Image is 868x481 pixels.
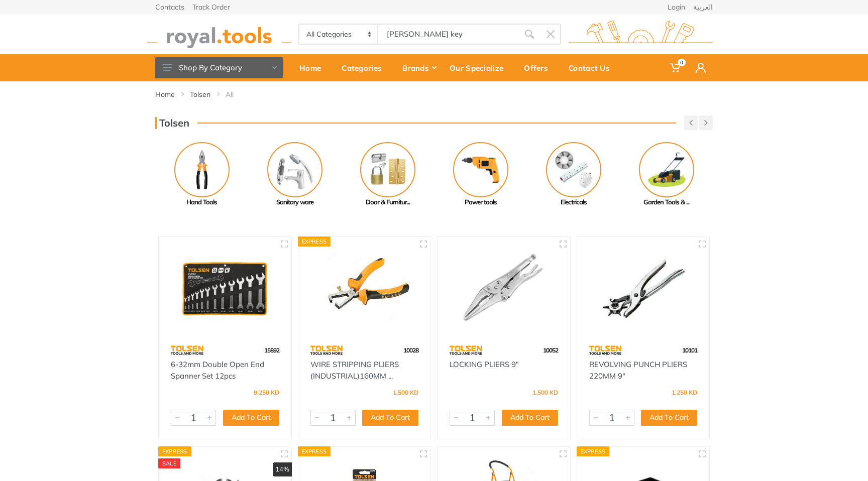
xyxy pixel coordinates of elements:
[168,246,282,332] img: Royal Tools - 6-32mm Double Open End Spanner Set 12pcs
[362,410,418,426] button: Add To Cart
[434,197,527,207] div: Power tools
[155,89,713,99] nav: breadcrumb
[226,89,249,99] li: All
[190,89,210,99] a: Tolsen
[620,197,713,207] div: Garden Tools & ...
[527,197,620,207] div: Electricals
[298,236,331,247] div: Express
[678,59,686,66] span: 0
[341,142,434,207] a: Door & Furnitur...
[450,341,482,359] img: 64.webp
[562,54,623,81] a: Contact Us
[663,54,689,81] a: 0
[158,446,191,456] div: Express
[434,142,527,207] a: Power tools
[273,462,292,476] div: 14%
[155,197,248,207] div: Hand Tools
[292,54,335,81] a: Home
[672,390,697,398] div: 1.250 KD
[267,142,322,197] img: Royal - Sanitary ware
[443,54,517,81] a: Our Specialize
[248,197,341,207] div: Sanitary ware
[192,4,230,11] a: Track Order
[682,346,697,354] span: 10101
[264,346,279,354] span: 15892
[668,4,685,11] a: Login
[543,346,558,354] span: 10052
[223,410,279,426] button: Add To Cart
[532,390,558,398] div: 1.500 KD
[447,246,561,332] img: Royal Tools - LOCKING PLIERS 9
[517,57,562,78] div: Offers
[360,142,415,197] img: Royal - Door & Furniture Hardware
[641,410,697,426] button: Add To Cart
[527,142,620,207] a: Electricals
[577,446,610,456] div: Express
[171,341,203,359] img: 64.webp
[292,57,335,78] div: Home
[569,21,713,48] img: royal.tools Logo
[155,4,184,11] a: Contacts
[155,117,189,129] h3: Tolsen
[310,359,399,381] a: WIRE STRIPPING PLIERS (INDUSTRIAL)160MM ...
[639,142,694,197] img: Royal - Garden Tools & Accessories
[248,142,341,207] a: Sanitary ware
[299,25,378,44] select: Category
[155,89,175,99] a: Home
[393,390,418,398] div: 1.500 KD
[453,142,508,197] img: Royal - Power tools
[562,57,623,78] div: Contact Us
[586,246,701,332] img: Royal Tools - REVOLVING PUNCH PLIERS 220MM 9
[502,410,558,426] button: Add To Cart
[589,359,687,381] a: REVOLVING PUNCH PLIERS 220MM 9"
[174,142,230,197] img: Royal - Hand Tools
[155,142,248,207] a: Hand Tools
[307,246,422,332] img: Royal Tools - WIRE STRIPPING PLIERS (INDUSTRIAL)160MM ,6
[310,341,343,359] img: 64.webp
[298,446,331,456] div: Express
[546,142,601,197] img: Royal - Electricals
[335,54,395,81] a: Categories
[147,21,291,48] img: royal.tools Logo
[403,346,418,354] span: 10028
[443,57,517,78] div: Our Specialize
[254,390,279,398] div: 9.250 KD
[517,54,562,81] a: Offers
[378,24,519,45] input: Site search
[171,359,264,381] a: 6-32mm Double Open End Spanner Set 12pcs
[620,142,713,207] a: Garden Tools & ...
[589,341,622,359] img: 64.webp
[693,4,713,11] a: العربية
[341,197,434,207] div: Door & Furnitur...
[395,57,443,78] div: Brands
[335,57,395,78] div: Categories
[155,57,283,78] button: Shop By Category
[450,359,519,369] a: LOCKING PLIERS 9"
[158,458,180,468] div: SALE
